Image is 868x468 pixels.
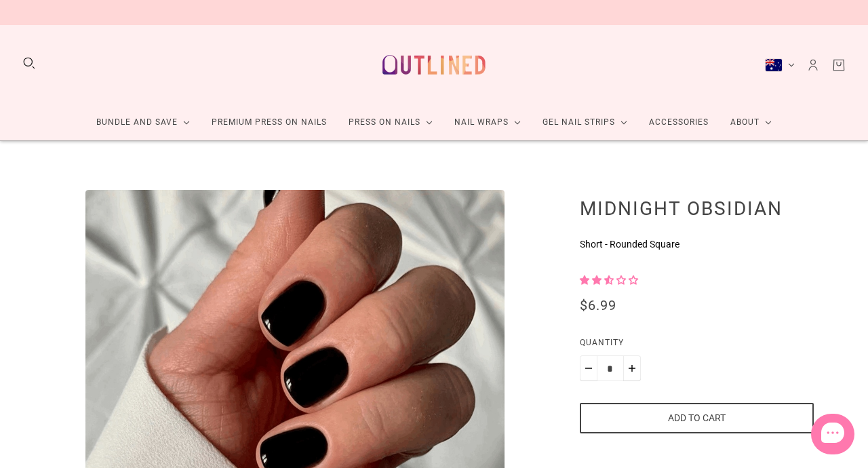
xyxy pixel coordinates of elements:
[580,403,814,433] button: Add to cart
[806,58,821,73] a: Account
[338,104,443,140] a: Press On Nails
[580,297,616,313] span: $6.99
[85,104,201,140] a: Bundle and Save
[580,237,814,252] p: Short - Rounded Square
[580,275,638,286] span: 2.50 stars
[580,197,814,220] h1: Midnight Obsidian
[623,355,641,381] button: Plus
[638,104,719,140] a: Accessories
[580,355,597,381] button: Minus
[831,58,846,73] a: Cart
[765,58,795,72] button: Australia
[374,36,494,94] a: Outlined
[532,104,638,140] a: Gel Nail Strips
[22,56,37,71] button: Search
[719,104,783,140] a: About
[580,336,814,355] label: Quantity
[201,104,338,140] a: Premium Press On Nails
[443,104,532,140] a: Nail Wraps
